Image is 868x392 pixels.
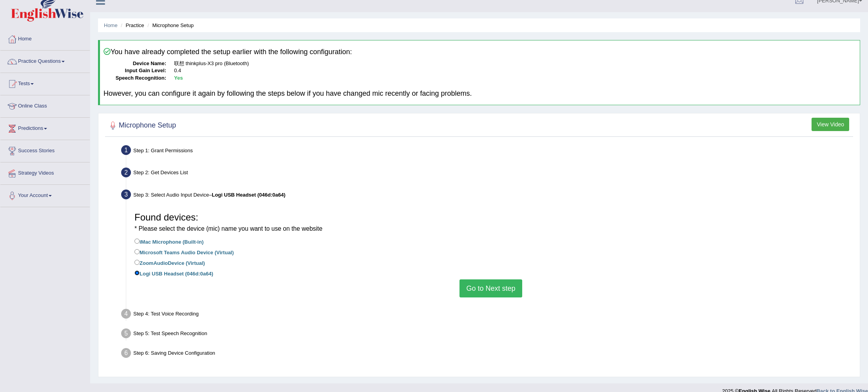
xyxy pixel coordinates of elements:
[134,269,213,277] label: Logi USB Headset (046d:0a64)
[212,192,285,198] b: Logi USB Headset (046d:0a64)
[107,120,176,131] h2: Microphone Setup
[134,260,140,265] input: ZoomAudioDevice (Virtual)
[0,118,90,137] a: Predictions
[118,326,856,343] div: Step 5: Test Speech Recognition
[104,75,166,82] dt: Speech Recognition:
[118,165,856,182] div: Step 2: Get Devices List
[174,75,183,81] b: Yes
[104,22,118,28] a: Home
[0,162,90,182] a: Strategy Videos
[174,67,856,75] dd: 0.4
[209,192,285,198] span: –
[0,73,90,93] a: Tests
[134,248,234,256] label: Microsoft Teams Audio Device (Virtual)
[134,270,140,275] input: Logi USB Headset (046d:0a64)
[134,212,847,233] h3: Found devices:
[104,67,166,75] dt: Input Gain Level:
[118,143,856,160] div: Step 1: Grant Permissions
[118,346,856,363] div: Step 6: Saving Device Configuration
[118,187,856,204] div: Step 3: Select Audio Input Device
[145,22,194,29] li: Microphone Setup
[134,237,203,246] label: iMac Microphone (Built-in)
[0,51,90,70] a: Practice Questions
[174,60,856,67] dd: 联想 thinkplus-X3 pro (Bluetooth)
[0,28,90,48] a: Home
[134,225,322,232] small: * Please select the device (mic) name you want to use on the website
[0,140,90,160] a: Success Stories
[119,22,144,29] li: Practice
[134,258,205,267] label: ZoomAudioDevice (Virtual)
[459,279,522,297] button: Go to Next step
[104,90,856,98] h4: However, you can configure it again by following the steps below if you have changed mic recently...
[0,185,90,204] a: Your Account
[134,249,140,254] input: Microsoft Teams Audio Device (Virtual)
[812,118,849,131] button: View Video
[104,48,856,56] h4: You have already completed the setup earlier with the following configuration:
[134,239,140,244] input: iMac Microphone (Built-in)
[104,60,166,67] dt: Device Name:
[118,306,856,324] div: Step 4: Test Voice Recording
[0,95,90,115] a: Online Class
